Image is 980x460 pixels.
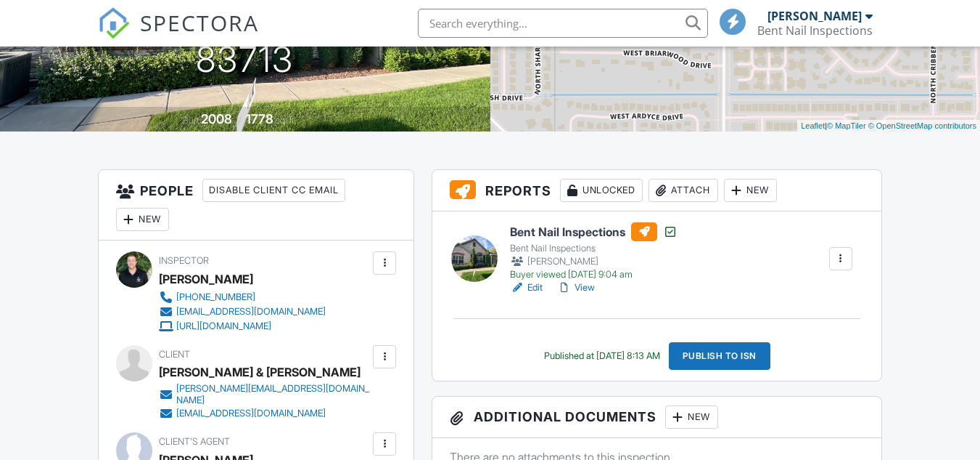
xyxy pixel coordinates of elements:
[648,179,718,202] div: Attach
[176,320,271,332] div: [URL][DOMAIN_NAME]
[544,350,660,362] div: Published at [DATE] 8:13 AM
[176,383,369,406] div: [PERSON_NAME][EMAIL_ADDRESS][DOMAIN_NAME]
[510,222,678,241] h6: Bent Nail Inspections
[510,243,678,254] div: Bent Nail Inspections
[201,111,232,126] div: 2008
[159,361,361,383] div: [PERSON_NAME] & [PERSON_NAME]
[246,111,273,126] div: 1778
[418,9,708,38] input: Search everything...
[159,349,190,360] span: Client
[560,179,643,202] div: Unlocked
[767,9,862,23] div: [PERSON_NAME]
[176,306,326,318] div: [EMAIL_ADDRESS][DOMAIN_NAME]
[757,23,873,38] div: Bent Nail Inspections
[159,290,326,304] a: [PHONE_NUMBER]
[510,269,678,281] div: Buyer viewed [DATE] 9:04 am
[159,436,230,447] span: Client's Agent
[797,120,980,132] div: |
[99,170,413,241] h3: People
[176,291,255,303] div: [PHONE_NUMBER]
[159,255,209,266] span: Inspector
[98,7,130,39] img: The Best Home Inspection Software - Spectora
[176,408,326,419] div: [EMAIL_ADDRESS][DOMAIN_NAME]
[116,208,169,231] div: New
[557,281,595,295] a: View
[432,170,881,211] h3: Reports
[724,179,777,202] div: New
[159,383,369,406] a: [PERSON_NAME][EMAIL_ADDRESS][DOMAIN_NAME]
[202,179,345,202] div: Disable Client CC Email
[159,268,253,290] div: [PERSON_NAME]
[276,115,296,126] span: sq. ft.
[98,20,259,50] a: SPECTORA
[140,7,259,38] span: SPECTORA
[868,121,976,130] a: © OpenStreetMap contributors
[669,342,770,370] div: Publish to ISN
[510,222,678,281] a: Bent Nail Inspections Bent Nail Inspections [PERSON_NAME] Buyer viewed [DATE] 9:04 am
[159,319,326,334] a: [URL][DOMAIN_NAME]
[432,397,881,438] h3: Additional Documents
[510,281,543,295] a: Edit
[159,304,326,319] a: [EMAIL_ADDRESS][DOMAIN_NAME]
[665,405,718,429] div: New
[801,121,825,130] a: Leaflet
[183,115,199,126] span: Built
[827,121,866,130] a: © MapTiler
[510,254,678,269] div: [PERSON_NAME]
[159,406,369,421] a: [EMAIL_ADDRESS][DOMAIN_NAME]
